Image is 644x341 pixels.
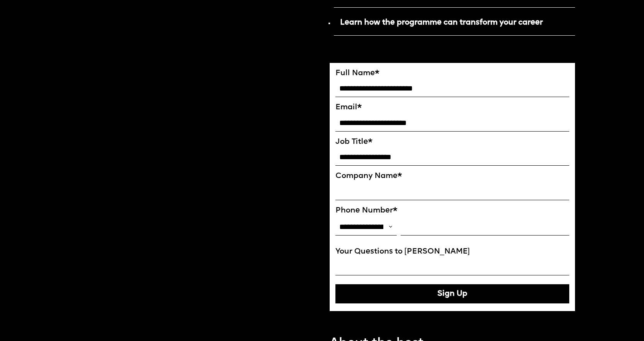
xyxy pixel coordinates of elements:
[335,171,569,181] label: Company Name
[335,284,569,303] button: Sign Up
[335,103,569,112] label: Email
[335,69,569,78] label: Full Name
[335,206,569,215] label: Phone Number
[335,247,569,256] label: Your Questions to [PERSON_NAME]
[340,19,543,26] strong: Learn how the programme can transform your career
[335,137,569,147] label: Job Title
